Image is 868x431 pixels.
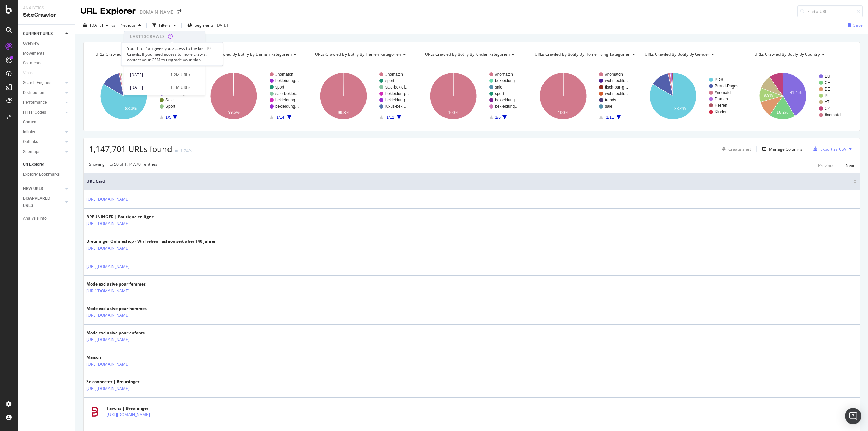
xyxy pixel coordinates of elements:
button: Previous [117,20,144,31]
text: #nomatch [825,113,843,117]
div: Visits [23,70,33,77]
text: #nomatch [275,72,293,77]
span: URLs Crawled By Botify By gender [645,51,709,57]
input: Find a URL [797,5,863,17]
text: bekleidung [495,78,515,83]
div: Next [846,163,854,169]
div: Overview [23,40,39,47]
text: #nomatch [495,72,513,77]
span: URL Card [86,178,852,184]
text: sport [385,78,394,83]
a: Segments [23,60,70,67]
text: 1/5 [165,115,171,120]
span: vs [111,22,117,28]
text: sale [605,104,612,109]
svg: A chart. [748,66,854,125]
div: SiteCrawler [23,11,70,19]
text: PDS [715,77,723,82]
a: [URL][DOMAIN_NAME] [86,312,130,319]
a: [URL][DOMAIN_NAME] [86,385,130,392]
text: #nomatch [715,90,733,95]
span: URLs Crawled By Botify By herren_kategorien [315,51,401,57]
text: bekleidung… [385,91,409,96]
div: Save [853,22,863,28]
text: 99.8% [338,110,349,115]
div: Inlinks [23,129,35,136]
button: Save [845,20,863,31]
text: #nomatch [385,72,403,77]
img: main image [86,403,103,420]
text: bekleidung… [275,78,299,83]
div: Mode exclusive pour femmes [86,281,159,287]
a: Sitemaps [23,148,63,155]
text: luxus-bekl… [385,104,408,109]
a: Distribution [23,89,63,96]
div: A chart. [89,66,195,125]
h4: URLs Crawled By Botify By country [753,49,848,60]
text: bekleidung… [495,98,519,102]
a: Url Explorer [23,161,70,168]
div: URL Explorer [81,5,136,17]
text: bekleidung… [275,104,299,109]
div: Analysis Info [23,215,47,222]
div: -1.74% [179,148,192,154]
text: 83.3% [125,106,137,111]
text: 1/6 [495,115,501,120]
div: Sitemaps [23,148,40,155]
text: Damen [715,97,728,101]
div: [DATE] [216,22,228,28]
button: Segments[DATE] [184,20,231,31]
div: Open Intercom Messenger [845,408,861,424]
text: 100% [448,110,458,115]
text: bekleidung… [495,104,519,109]
div: Filters [159,22,171,28]
span: 1,147,701 URLs found [89,143,172,154]
div: [DOMAIN_NAME] [138,8,175,15]
text: bekleidung… [275,98,299,102]
span: URLs Crawled By Botify By shop_overall [95,51,170,57]
span: URLs Crawled By Botify By home_living_kategorien [535,51,630,57]
button: Filters [150,20,179,31]
text: sale [495,85,502,90]
text: 9.9% [764,93,773,98]
a: Visits [23,70,40,77]
text: 100% [558,110,568,115]
text: #nomatch [605,72,623,77]
a: NEW URLS [23,185,63,192]
svg: A chart. [199,66,304,125]
div: BREUNINGER | Boutique en ligne [86,214,159,220]
text: 41.4% [790,90,801,95]
div: Showing 1 to 50 of 1,147,701 entries [89,161,157,170]
div: Manage Columns [769,146,802,152]
div: Mode exclusive pour enfants [86,330,159,336]
div: 1.2M URLs [170,72,190,78]
a: [URL][DOMAIN_NAME] [86,361,130,368]
a: Search Engines [23,79,63,86]
div: Analytics [23,5,70,11]
a: DISAPPEARED URLS [23,195,63,209]
text: DE [825,87,830,92]
svg: A chart. [528,66,634,125]
div: Performance [23,99,47,106]
h4: URLs Crawled By Botify By damen_kategorien [204,49,302,60]
div: Previous [818,163,834,169]
a: [URL][DOMAIN_NAME] [86,336,130,343]
div: Your Pro Plan gives you access to the last 10 Crawls. If you need access to more crawls, contact ... [121,42,223,66]
button: Export as CSV [811,143,846,154]
div: 1.1M URLs [170,84,190,91]
div: Search Engines [23,79,51,86]
a: Performance [23,99,63,106]
svg: A chart. [638,66,744,125]
text: Sale [165,98,174,102]
div: NEW URLS [23,185,43,192]
h4: URLs Crawled By Botify By herren_kategorien [314,49,411,60]
div: HTTP Codes [23,109,46,116]
text: Bekleidung [165,91,185,96]
span: Segments [195,22,214,28]
a: [URL][DOMAIN_NAME] [86,288,130,294]
text: 83.4% [674,106,686,111]
text: PL [825,93,830,98]
text: sale-beklei… [275,91,299,96]
text: 99.6% [228,110,240,115]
